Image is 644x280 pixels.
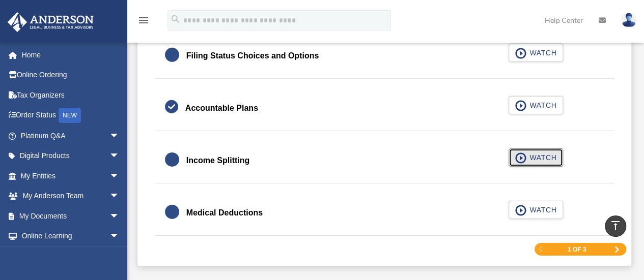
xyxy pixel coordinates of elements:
a: Order StatusNEW [7,105,135,126]
span: WATCH [526,48,556,58]
a: Medical Deductions WATCH [165,201,604,225]
span: arrow_drop_down [109,186,130,207]
span: arrow_drop_down [109,206,130,227]
div: NEW [59,108,81,123]
i: search [170,14,181,25]
a: vertical_align_top [605,215,626,237]
a: Home [7,45,135,65]
span: arrow_drop_down [109,226,130,247]
span: WATCH [526,100,556,110]
img: User Pic [621,13,636,27]
button: WATCH [509,201,564,219]
span: WATCH [526,152,556,163]
div: Accountable Plans [185,101,258,115]
img: Anderson Advisors Platinum Portal [5,12,97,32]
div: Medical Deductions [186,206,263,220]
a: menu [137,18,150,26]
div: Filing Status Choices and Options [186,49,319,63]
a: Accountable Plans WATCH [165,96,604,120]
a: Platinum Q&Aarrow_drop_down [7,126,135,146]
button: WATCH [509,44,564,62]
span: arrow_drop_down [109,126,130,146]
button: WATCH [509,96,564,114]
span: arrow_drop_down [109,146,130,167]
button: WATCH [509,148,564,167]
i: menu [137,14,150,26]
i: vertical_align_top [609,220,622,232]
a: Tax Organizers [7,85,135,105]
div: Income Splitting [186,153,249,168]
a: My Anderson Teamarrow_drop_down [7,186,135,206]
a: Digital Productsarrow_drop_down [7,146,135,166]
a: Online Learningarrow_drop_down [7,226,135,246]
span: arrow_drop_down [109,166,130,186]
a: Online Ordering [7,65,135,85]
span: WATCH [526,205,556,215]
a: Income Splitting WATCH [165,148,604,173]
a: Filing Status Choices and Options WATCH [165,44,604,68]
a: My Entitiesarrow_drop_down [7,166,135,186]
a: My Documentsarrow_drop_down [7,206,135,226]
